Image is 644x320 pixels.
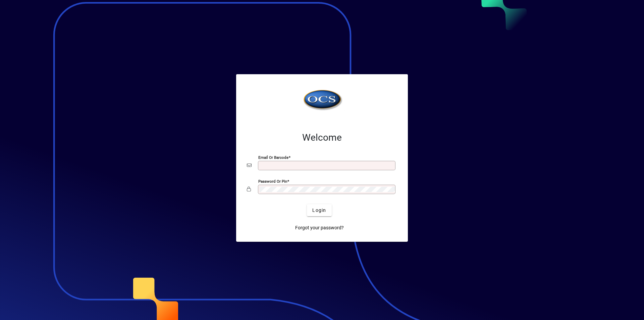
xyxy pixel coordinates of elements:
[258,155,288,160] mat-label: Email or Barcode
[292,222,346,234] a: Forgot your password?
[247,132,397,143] h2: Welcome
[312,207,326,214] span: Login
[258,179,287,184] mat-label: Password or Pin
[295,224,344,231] span: Forgot your password?
[307,204,331,216] button: Login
